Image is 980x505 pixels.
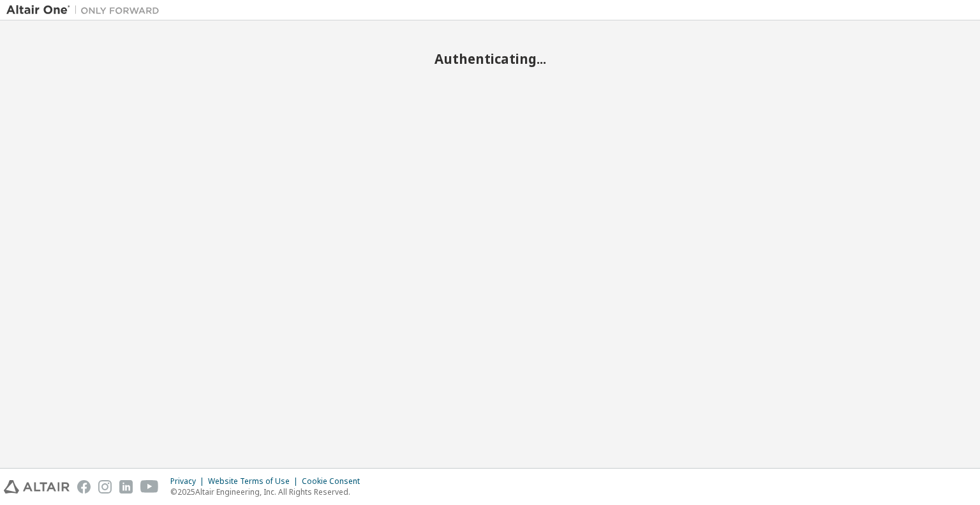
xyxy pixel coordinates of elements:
[208,476,302,486] div: Website Terms of Use
[98,480,112,494] img: instagram.svg
[4,480,70,494] img: altair_logo.svg
[119,480,133,494] img: linkedin.svg
[302,476,367,486] div: Cookie Consent
[140,480,159,494] img: youtube.svg
[170,476,208,486] div: Privacy
[6,4,166,17] img: Altair One
[6,50,974,67] h2: Authenticating...
[77,480,91,494] img: facebook.svg
[170,486,367,497] p: © 2025 Altair Engineering, Inc. All Rights Reserved.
